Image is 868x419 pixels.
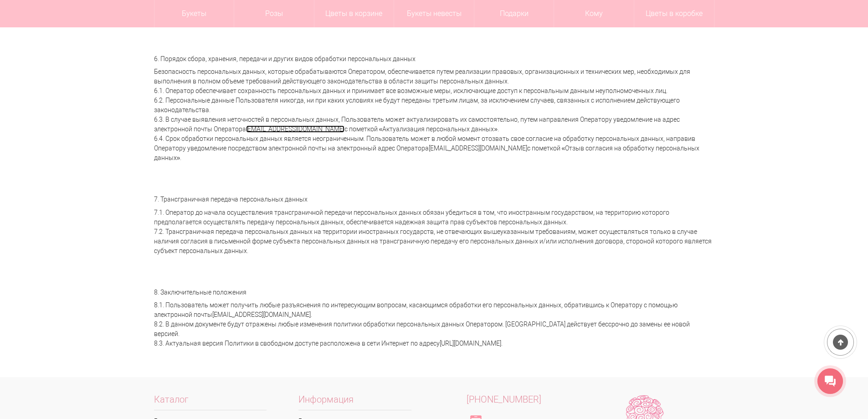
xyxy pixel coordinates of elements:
[154,56,714,62] h5: 6. Порядок сбора, хранения, передачи и других видов обработки персональных данных
[434,395,575,404] a: [PHONE_NUMBER]
[298,395,411,410] span: Информация
[154,196,714,203] h5: 7. Трансграничная передача персональных данных
[212,311,311,318] a: [EMAIL_ADDRESS][DOMAIN_NAME]
[440,340,501,347] a: [URL][DOMAIN_NAME]
[467,394,541,405] span: [PHONE_NUMBER]
[429,145,527,152] a: [EMAIL_ADDRESS][DOMAIN_NAME]
[246,125,344,133] a: [EMAIL_ADDRESS][DOMAIN_NAME]
[154,395,267,410] span: Каталог
[154,289,714,296] h5: 8. Заключительные положения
